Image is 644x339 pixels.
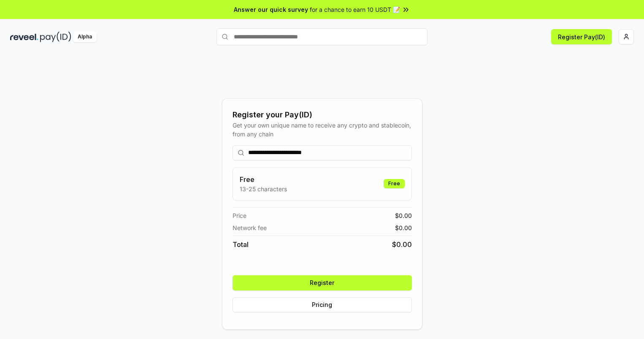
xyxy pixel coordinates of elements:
[233,121,412,138] div: Get your own unique name to receive any crypto and stablecoin, from any chain
[395,223,412,232] span: $ 0.00
[395,211,412,220] span: $ 0.00
[310,5,400,14] span: for a chance to earn 10 USDT 📝
[233,223,267,232] span: Network fee
[233,297,412,312] button: Pricing
[234,5,308,14] span: Answer our quick survey
[392,239,412,250] span: $ 0.00
[551,29,612,44] button: Register Pay(ID)
[73,32,97,42] div: Alpha
[384,179,405,188] div: Free
[240,184,287,193] p: 13-25 characters
[233,109,412,121] div: Register your Pay(ID)
[233,211,246,220] span: Price
[240,174,287,184] h3: Free
[233,239,249,250] span: Total
[40,32,71,42] img: pay_id
[233,275,412,290] button: Register
[10,32,38,42] img: reveel_dark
